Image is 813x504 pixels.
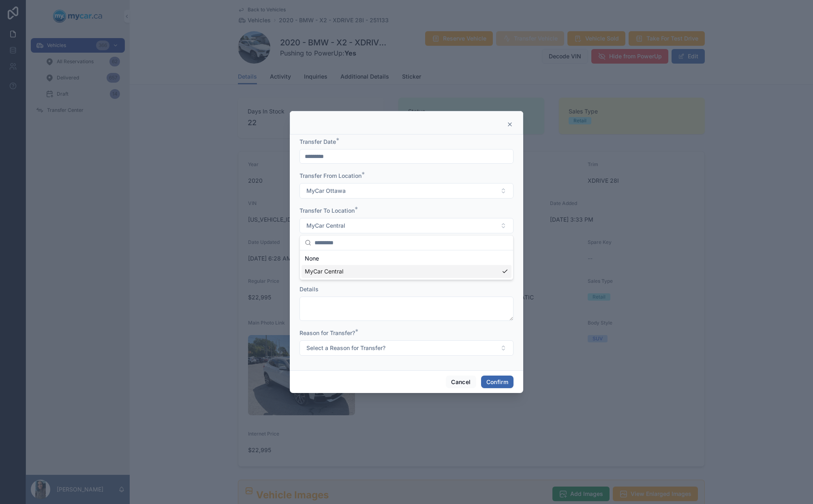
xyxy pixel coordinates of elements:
span: MyCar Ottawa [306,187,346,195]
span: Transfer To Location [300,207,355,214]
div: Suggestions [300,250,513,280]
button: Select Button [300,340,513,356]
span: Reason for Transfer? [300,329,355,336]
span: Transfer From Location [300,172,362,179]
span: Transfer Date [300,138,336,145]
button: Select Button [300,218,513,233]
span: Details [300,286,319,293]
span: MyCar Central [305,267,343,275]
button: Confirm [481,376,513,389]
span: MyCar Central [306,222,345,230]
span: Select a Reason for Transfer? [306,344,385,352]
button: Select Button [300,183,513,199]
button: Cancel [446,376,476,389]
div: None [302,252,511,265]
